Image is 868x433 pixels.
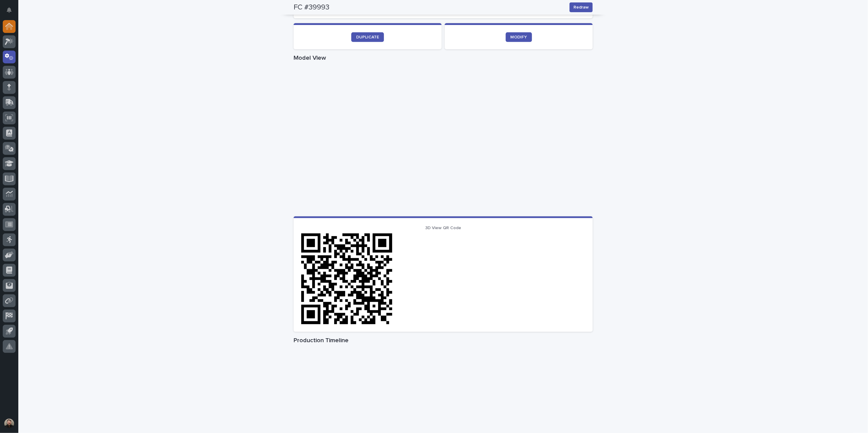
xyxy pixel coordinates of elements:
h2: FC #39993 [294,3,329,12]
a: DUPLICATE [351,32,384,42]
iframe: Model View [294,64,593,216]
button: Notifications [3,4,16,16]
h1: Model View [294,54,593,62]
img: QR Code [301,233,392,325]
button: users-avatar [3,417,16,430]
span: Redraw [573,4,589,10]
h1: Production Timeline [294,337,593,344]
span: 3D View QR Code [425,226,461,230]
button: Redraw [570,2,593,12]
div: Notifications [8,7,16,17]
span: MODIFY [511,35,527,39]
a: MODIFY [506,32,532,42]
span: DUPLICATE [356,35,379,39]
